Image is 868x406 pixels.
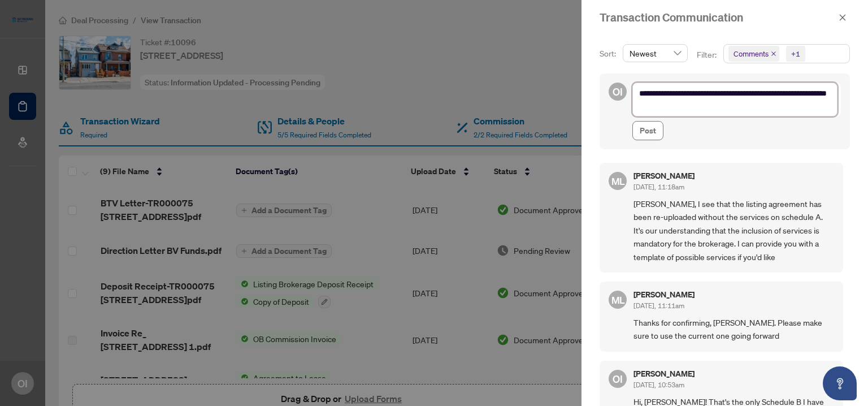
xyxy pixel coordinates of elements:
[613,84,623,100] span: OI
[697,49,718,61] p: Filter:
[728,46,779,62] span: Comments
[633,291,695,299] h5: [PERSON_NAME]
[611,292,624,307] span: ML
[611,173,624,188] span: ML
[771,51,776,57] span: close
[823,366,857,400] button: Open asap
[640,122,656,140] span: Post
[633,197,834,264] span: [PERSON_NAME], I see that the listing agreement has been re-uploaded without the services on sche...
[600,47,618,60] p: Sort:
[632,121,663,140] button: Post
[600,9,835,26] div: Transaction Communication
[633,183,684,191] span: [DATE], 11:18am
[791,48,800,59] div: +1
[633,301,684,310] span: [DATE], 11:11am
[839,14,847,21] span: close
[613,371,623,387] span: OI
[633,172,695,180] h5: [PERSON_NAME]
[633,381,684,389] span: [DATE], 10:53am
[633,316,834,343] span: Thanks for confirming, [PERSON_NAME]. Please make sure to use the current one going forward
[630,45,681,62] span: Newest
[734,48,769,59] span: Comments
[633,370,695,378] h5: [PERSON_NAME]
